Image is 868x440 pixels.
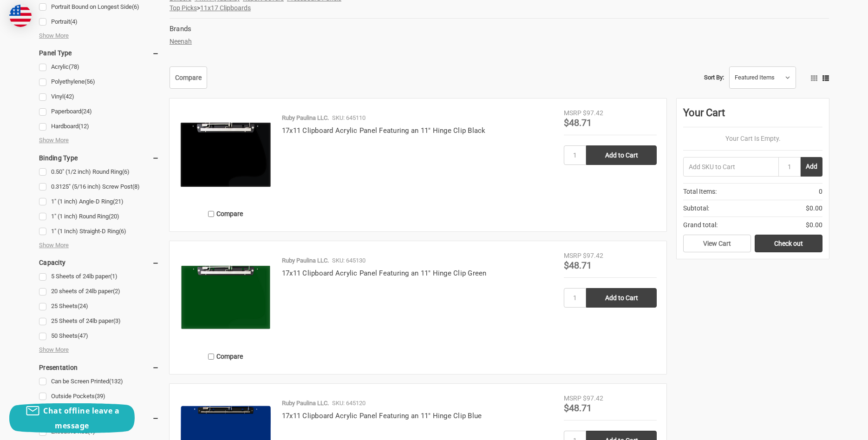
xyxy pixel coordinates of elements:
a: Vinyl [39,91,159,103]
div: MSRP [564,251,581,261]
p: Your Cart Is Empty. [683,134,822,144]
h5: Capacity [39,257,159,268]
span: (39) [95,393,105,400]
p: Ruby Paulina LLC. [282,256,329,265]
input: Compare [208,211,214,217]
a: Neenah [170,38,192,45]
iframe: Google Customer Reviews [791,415,868,440]
a: Polyethylene [39,76,159,88]
a: Portrait [39,16,159,28]
input: Add to Cart [586,145,657,165]
p: SKU: 645130 [332,256,365,265]
a: 17x11 Clipboard Acrylic Panel Featuring an 11" Hinge Clip Green [282,269,487,277]
a: 0.3125" (5/16 inch) Screw Post [39,181,159,193]
span: (47) [78,332,88,339]
img: duty and tax information for United States [9,5,32,27]
span: $0.00 [806,220,822,230]
a: Portrait Bound on Longest Side [39,1,159,13]
a: 17x11 Clipboard Acrylic Panel Featuring an 11" Hinge Clip Black [282,126,486,135]
span: (4) [70,18,78,25]
a: 11x17 Clipboards [200,4,251,12]
span: $48.71 [564,260,592,271]
h5: Binding Type [39,152,159,164]
span: $97.42 [583,109,603,117]
span: Subtotal: [683,204,709,213]
a: Compare [170,66,207,89]
a: Outside Pockets [39,390,159,403]
span: (21) [113,198,124,205]
span: Chat offline leave a message [43,406,119,431]
span: (12) [78,123,89,130]
a: View Cart [683,235,751,252]
a: 20 sheets of 24lb paper [39,285,159,298]
a: 1" (1 inch) Round Ring [39,210,159,223]
span: (24) [81,108,92,115]
span: Show More [39,345,69,355]
span: $48.71 [564,402,592,414]
button: Add [801,157,822,177]
span: (78) [69,63,79,70]
a: 25 Sheets of 24lb paper [39,315,159,328]
span: Show More [39,31,69,40]
span: Show More [39,136,69,145]
span: 0 [819,187,822,197]
div: MSRP [564,108,581,118]
input: Compare [208,354,214,360]
p: SKU: 645110 [332,113,365,123]
p: Ruby Paulina LLC. [282,399,329,408]
input: Add to Cart [586,288,657,308]
span: (8) [132,183,140,190]
a: 5 Sheets of 24lb paper [39,270,159,283]
li: > [170,3,829,13]
input: Add SKU to Cart [683,157,778,177]
a: Acrylic [39,61,159,73]
a: 0.50" (1/2 inch) Round Ring [39,166,159,178]
label: Compare [179,349,272,364]
label: Compare [179,206,272,222]
img: 17x11 Clipboard Acrylic Panel Featuring an 11" Hinge Clip Black [179,108,272,201]
span: (6) [122,168,130,175]
label: Sort By: [704,71,724,85]
a: 1" (1 Inch) Straight-D Ring [39,225,159,238]
span: (20) [109,213,119,220]
span: (2) [113,288,120,295]
span: Show More [39,241,69,250]
a: Hardboard [39,120,159,133]
a: 50 Sheets [39,330,159,342]
span: (24) [78,302,88,309]
p: SKU: 645120 [332,399,365,408]
h5: Panel Type [39,47,159,59]
button: Chat offline leave a message [9,403,135,433]
div: Your Cart [683,105,822,127]
span: (6) [119,228,126,235]
a: Check out [755,235,822,252]
p: Ruby Paulina LLC. [282,113,329,123]
span: (3) [113,317,121,324]
a: Paperboard [39,105,159,118]
span: $97.42 [583,394,603,402]
div: MSRP [564,394,581,403]
span: $48.71 [564,117,592,128]
a: Can be Screen Printed [39,375,159,388]
h5: Presentation [39,362,159,373]
a: Top Picks [170,4,197,12]
a: 17x11 Clipboard Acrylic Panel Featuring an 11" Hinge Clip Blue [282,412,482,420]
a: 25 Sheets [39,300,159,313]
span: $0.00 [806,204,822,213]
span: (1) [110,273,117,280]
span: (42) [64,93,74,100]
span: (56) [85,78,95,85]
img: 17x11 Clipboard Acrylic Panel Featuring an 11" Hinge Clip Green [179,251,272,344]
h5: Brands [170,24,829,34]
span: Total Items: [683,187,717,197]
span: Grand total: [683,220,718,230]
a: 1" (1 inch) Angle-D Ring [39,196,159,208]
span: (132) [109,378,123,385]
span: $97.42 [583,252,603,259]
span: (6) [132,3,139,10]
